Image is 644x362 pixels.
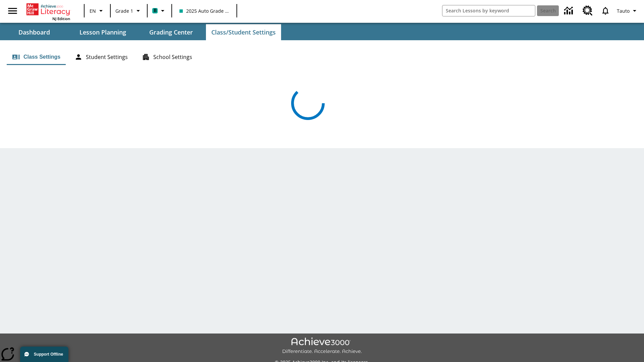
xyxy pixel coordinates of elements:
button: Lesson Planning [69,24,136,40]
button: School Settings [137,49,198,65]
button: Student Settings [69,49,133,65]
input: search field [442,5,535,16]
span: Tauto [617,7,630,14]
button: Profile/Settings [614,5,641,17]
a: Notifications [597,2,614,19]
span: NJ Edition [52,16,70,21]
img: Achieve3000 Differentiate Accelerate Achieve [282,338,362,355]
button: Dashboard [1,24,68,40]
span: EN [90,7,96,14]
button: Class/Student Settings [206,24,281,40]
button: Open side menu [3,1,22,21]
button: Grading Center [138,24,205,40]
span: 2025 Auto Grade 1 A [179,7,229,14]
button: Language: EN, Select a language [87,5,108,17]
div: Home [26,2,70,21]
span: Support Offline [34,352,63,357]
a: Home [26,3,70,16]
button: Boost Class color is teal. Change class color [150,5,169,17]
a: Resource Center, Will open in new tab [579,2,597,20]
div: Class/Student Settings [7,49,637,65]
a: Data Center [560,2,579,20]
span: B [154,6,157,15]
span: Grade 1 [115,7,133,14]
button: Grade: Grade 1, Select a grade [113,5,145,17]
button: Support Offline [20,347,68,362]
button: Class Settings [7,49,66,65]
